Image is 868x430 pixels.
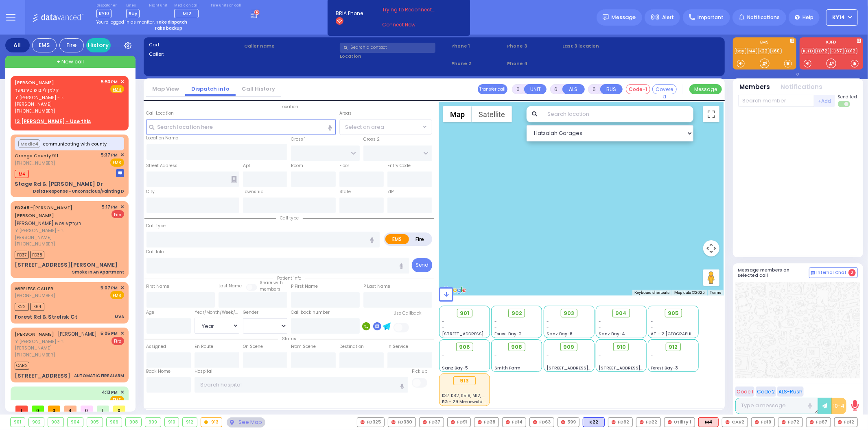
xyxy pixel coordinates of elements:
img: red-radio-icon.svg [423,420,427,424]
button: Internal Chat 2 [809,267,858,278]
a: Call History [236,85,281,93]
span: - [494,325,497,331]
span: ✕ [120,204,124,211]
img: message.svg [603,14,609,20]
label: Pick up [412,368,427,375]
label: State [339,189,351,195]
span: 910 [617,343,626,351]
span: Sanz Bay-4 [599,331,625,337]
span: [STREET_ADDRESS][PERSON_NAME] [547,365,623,371]
div: FD63 [529,417,554,427]
button: KY14 [826,9,858,26]
div: 908 [126,418,141,427]
label: KJFD [800,40,863,46]
span: 0 [113,406,125,412]
span: Smith Farm [494,365,520,371]
span: 4:13 PM [102,389,118,395]
img: red-radio-icon.svg [810,420,814,424]
span: Patient info [273,275,305,281]
span: [PHONE_NUMBER] [15,108,55,114]
span: - [494,319,497,325]
span: [PHONE_NUMBER] [15,160,55,166]
label: Cross 2 [363,136,380,143]
span: - [599,325,601,331]
div: Utility 1 [664,417,695,427]
img: red-radio-icon.svg [640,420,644,424]
button: Message [689,84,722,94]
div: 904 [68,418,83,427]
span: - [599,359,601,365]
span: 901 [460,309,469,317]
input: Search location [542,106,693,122]
img: red-radio-icon.svg [726,420,730,424]
span: - [547,325,549,331]
div: 599 [558,417,579,427]
span: members [260,286,280,292]
button: UNIT [524,84,547,94]
label: Use Callback [394,310,422,317]
span: 904 [615,309,627,317]
label: P Last Name [363,283,390,290]
span: [PHONE_NUMBER] [15,352,55,358]
label: Back Home [146,368,171,375]
span: - [494,353,497,359]
span: - [651,319,654,325]
span: Phone 2 [451,60,504,67]
span: Select an area [345,123,384,131]
a: Connect Now [382,21,446,28]
span: Send text [838,94,858,100]
div: FD14 [502,417,526,427]
span: Trying to Reconnect... [382,6,446,13]
span: - [547,353,549,359]
label: Turn off text [838,100,851,108]
label: Gender [243,309,258,316]
div: 902 [29,418,44,427]
button: Show satellite imagery [472,106,512,122]
u: EMS [113,87,122,93]
label: Caller: [149,51,242,58]
img: red-radio-icon.svg [782,420,786,424]
label: Room [291,163,303,169]
button: Notifications [781,83,823,92]
span: BG - 29 Merriewold S. [442,399,488,405]
span: You're logged in as monitor. [96,19,155,25]
div: Year/Month/Week/Day [195,309,239,316]
div: EMS [32,38,57,52]
img: red-radio-icon.svg [506,420,510,424]
button: Send [412,258,432,272]
span: 2 [848,269,856,276]
h5: Message members on selected call [738,267,809,278]
div: FD330 [388,417,416,427]
a: [PERSON_NAME] [15,79,54,86]
span: Status [278,336,300,342]
span: - [547,319,549,325]
div: FD67 [806,417,831,427]
a: FD67 [830,48,844,54]
span: [PERSON_NAME] [58,330,97,337]
img: comment-alt.png [811,271,815,275]
span: 909 [564,343,575,351]
input: Search hospital [195,377,408,393]
span: FD37 [15,251,29,259]
div: 903 [48,418,63,427]
div: 905 [87,418,103,427]
span: 902 [512,309,522,317]
span: BRIA Phone [336,10,363,17]
span: Phone 1 [451,43,504,50]
span: Notifications [747,14,780,21]
span: 912 [669,343,678,351]
span: ר' [PERSON_NAME] - ר' [PERSON_NAME] [15,94,98,108]
label: Apt [243,163,250,169]
span: Forest Bay-2 [494,331,522,337]
span: Important [697,14,724,21]
button: Toggle fullscreen view [703,106,719,122]
a: WIRELESS CALLER [15,285,53,292]
span: Internal Chat [817,270,847,276]
div: Fire [59,38,84,52]
label: Street Address [146,163,178,169]
span: Help [802,14,813,21]
span: Location [276,104,302,110]
span: 5:07 PM [101,285,118,291]
span: ✕ [120,78,124,85]
label: Township [243,189,263,195]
